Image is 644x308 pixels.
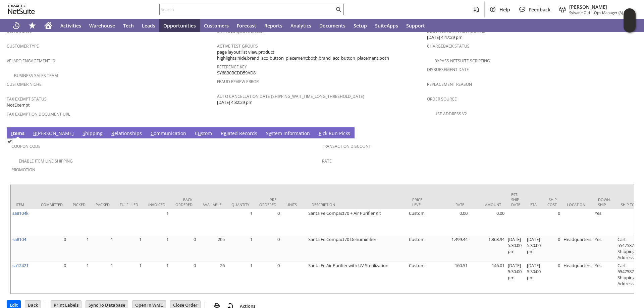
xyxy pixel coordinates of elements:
div: Back Ordered [175,197,193,207]
a: Velaro Engagement ID [7,58,55,64]
span: u [198,130,201,136]
div: Quantity [231,202,249,207]
span: [PERSON_NAME] [569,4,632,10]
td: 0 [542,261,562,294]
span: SY68B0BCDD59AD8 [217,70,256,76]
a: Documents [315,19,350,32]
span: Activities [60,22,81,29]
div: Est. Ship Date [511,192,520,207]
td: 0 [170,261,198,294]
td: 1 [115,261,143,294]
span: NotExempt [7,102,30,108]
a: Customers [200,19,233,32]
td: 0.00 [432,209,469,235]
td: Custom [407,235,432,261]
a: Setup [350,19,371,32]
div: Ship Cost [547,197,557,207]
svg: logo [8,5,35,14]
a: Fraud Review Error [217,79,259,84]
a: Customer Niche [7,81,42,87]
span: [DATE] 4:47:29 pm [427,34,463,41]
a: Order Source [427,96,457,102]
td: 1 [226,235,254,261]
svg: Home [44,21,52,29]
td: 0.00 [469,209,506,235]
div: Price Level [412,197,427,207]
div: Fulfilled [120,202,138,207]
a: Bypass NetSuite Scripting [434,58,490,64]
td: 0 [542,235,562,261]
span: [DATE] 4:32:29 pm [217,99,253,106]
svg: Recent Records [12,21,20,29]
a: Activities [56,19,85,32]
a: Enable Item Line Shipping [19,158,73,164]
div: Down. Ship [598,197,611,207]
td: 0 [542,209,562,235]
div: Ship To [621,202,636,207]
a: Relationships [110,130,144,137]
div: Amount [474,202,501,207]
a: Related Records [219,130,259,137]
td: 146.01 [469,261,506,294]
a: Home [40,19,56,32]
td: 0 [36,261,68,294]
span: Warehouse [89,22,115,29]
input: Search [160,5,334,13]
a: B[PERSON_NAME] [32,130,75,137]
a: Replacement reason [427,81,472,87]
td: Cart 5547587: Shipping Address [616,261,641,294]
td: 1 [115,235,143,261]
a: Recent Records [8,19,24,32]
a: Analytics [286,19,315,32]
span: B [33,130,36,136]
td: Custom [407,261,432,294]
td: 1 [68,235,91,261]
td: Santa Fe Compact70 Dehumidifier [307,235,407,261]
span: Tech [123,22,134,29]
span: Reports [264,22,282,29]
a: SuiteApps [371,19,402,32]
a: System Information [264,130,312,137]
td: 0 [254,235,281,261]
td: 1 [143,235,170,261]
a: Support [402,19,429,32]
td: Santa Fe Air Purifier with UV Sterilization [307,261,407,294]
td: [DATE] 5:30:00 pm [525,235,542,261]
a: Business Sales Team [14,73,58,78]
div: Description [312,202,402,207]
td: Santa Fe Compact70 + Air Purifier Kit [307,209,407,235]
td: 1 [143,261,170,294]
td: 0 [170,235,198,261]
span: Sylvane Old [569,10,590,15]
a: Use Address V2 [434,111,467,117]
a: Opportunities [159,19,200,32]
div: Units [286,202,302,207]
a: sa12421 [12,262,29,268]
a: Reference Key [217,64,247,70]
a: Forecast [233,19,260,32]
span: Support [406,22,425,29]
a: Shipping [81,130,104,137]
a: Pick Run Picks [317,130,352,137]
a: Auto Cancellation Date (shipping_wait_time_long_threshold_date) [217,94,364,99]
span: I [11,130,13,136]
td: 1,499.44 [432,235,469,261]
span: SuiteApps [375,22,398,29]
td: Yes [593,261,616,294]
div: Packed [96,202,110,207]
span: y [269,130,271,136]
span: Oracle Guided Learning Widget. To move around, please hold and drag [624,21,636,33]
span: Analytics [290,22,311,29]
svg: Shortcuts [28,21,36,29]
span: P [319,130,321,136]
td: [DATE] 5:30:00 pm [506,261,525,294]
td: 1 [68,261,91,294]
div: Shortcuts [24,19,40,32]
a: Transaction Discount [322,143,371,149]
td: 1 [226,209,254,235]
div: Rate [437,202,464,207]
a: Custom [193,130,214,137]
div: ETA [530,202,537,207]
span: Leads [142,22,155,29]
td: Headquarters [562,261,593,294]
